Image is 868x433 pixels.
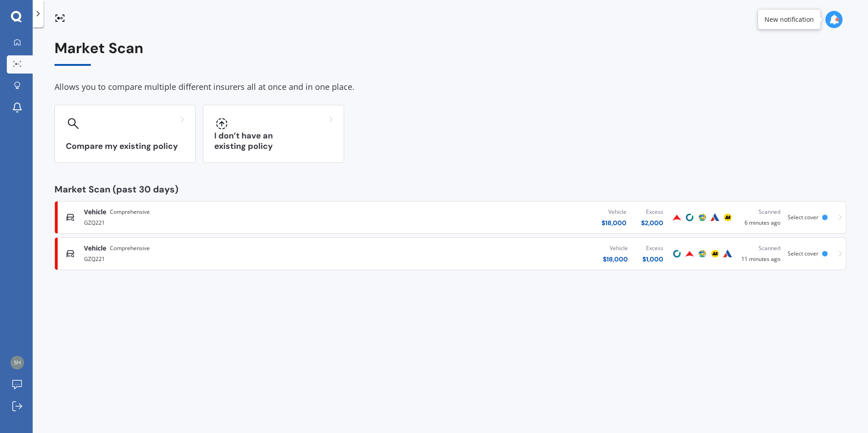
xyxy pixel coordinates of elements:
div: 11 minutes ago [741,244,780,264]
div: GZQ221 [84,216,368,227]
div: Vehicle [602,207,626,216]
span: Vehicle [84,244,106,253]
a: VehicleComprehensiveGZQ221Vehicle$18,000Excess$2,000ProvidentCoveProtectaAutosureAAScanned6 minut... [54,201,846,234]
div: 6 minutes ago [741,207,780,227]
div: $ 18,000 [603,255,628,264]
img: Protecta [697,212,708,223]
span: Comprehensive [110,244,150,253]
div: $ 1,000 [642,255,663,264]
div: Vehicle [603,244,628,253]
div: Scanned [741,207,780,216]
div: $ 2,000 [641,218,663,227]
div: Excess [642,244,663,253]
div: Market Scan (past 30 days) [54,185,846,194]
span: Select cover [788,250,819,257]
div: GZQ221 [84,253,368,264]
h3: I don’t have an existing policy [214,131,333,152]
img: Provident [684,248,695,259]
a: VehicleComprehensiveGZQ221Vehicle$18,000Excess$1,000CoveProvidentProtectaAAAutosureScanned11 minu... [54,237,846,270]
span: Comprehensive [110,207,150,216]
img: AA [722,212,733,223]
span: Select cover [788,213,819,221]
img: Provident [671,212,682,223]
h3: Compare my existing policy [66,141,184,152]
img: Cove [684,212,695,223]
img: d1390091b0178d0bfac8f4c37387e8e6 [10,356,24,369]
div: Scanned [741,244,780,253]
div: Allows you to compare multiple different insurers all at once and in one place. [54,80,846,94]
div: Market Scan [54,40,846,66]
img: Cove [671,248,682,259]
div: $ 18,000 [602,218,626,227]
span: Vehicle [84,207,106,216]
img: AA [710,248,720,259]
img: Protecta [697,248,708,259]
div: Excess [641,207,663,216]
div: New notification [764,15,814,24]
img: Autosure [722,248,733,259]
img: Autosure [710,212,720,223]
